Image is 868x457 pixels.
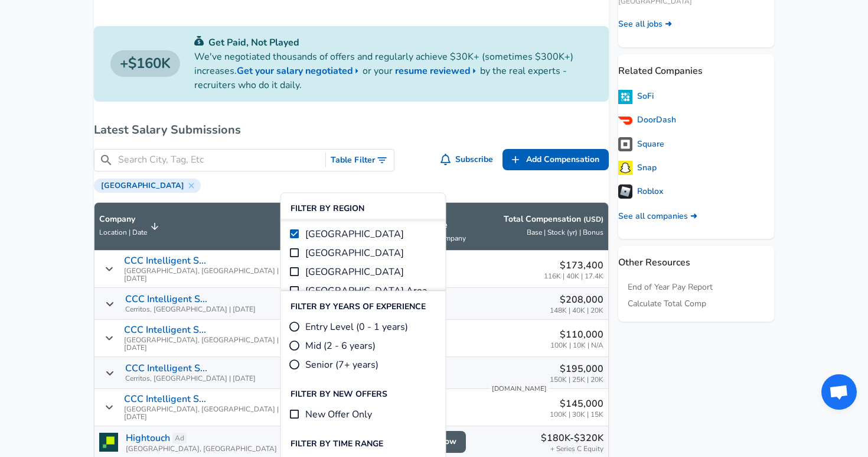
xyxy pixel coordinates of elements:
[541,431,603,445] p: $180K-$320K
[305,265,404,279] span: [GEOGRAPHIC_DATA]
[305,320,408,334] span: Entry Level (0 - 1 years)
[618,54,774,78] p: Related Companies
[291,388,387,400] p: Filter By New Offers
[438,149,498,171] button: Subscribe
[96,181,189,190] span: [GEOGRAPHIC_DATA]
[618,137,632,151] img: tfpSJ3m.png
[305,339,376,353] span: Mid (2 - 6 years)
[618,161,632,175] img: utbcvAR.png
[124,255,206,266] p: CCC Intelligent S...
[618,137,664,151] a: Square
[502,149,609,171] a: Add Compensation
[395,64,480,78] a: resume reviewed
[618,90,632,104] img: 1oE3LOb.png
[305,246,404,260] span: [GEOGRAPHIC_DATA]
[526,153,599,167] span: Add Compensation
[237,64,363,78] a: Get your salary negotiated
[628,281,713,293] a: End of Year Pay Report
[550,397,603,411] p: $145,000
[99,213,162,239] span: CompanyLocation | Date
[99,213,147,225] p: Company
[125,306,256,313] span: Cerritos, [GEOGRAPHIC_DATA] | [DATE]
[126,445,277,453] span: [GEOGRAPHIC_DATA], [GEOGRAPHIC_DATA]
[99,228,147,237] span: Location | Date
[550,328,603,342] p: $110,000
[126,431,170,445] a: Hightouch
[305,358,378,372] span: Senior (7+ years)
[550,307,603,315] span: 148K | 40K | 20K
[172,433,187,444] a: Ad
[618,161,657,175] a: Snap
[124,267,286,283] span: [GEOGRAPHIC_DATA], [GEOGRAPHIC_DATA] | [DATE]
[550,411,603,419] span: 100K | 30K | 15K
[527,228,603,237] span: Base | Stock (yr) | Bonus
[291,203,364,215] p: Filter By Region
[618,246,774,270] p: Other Resources
[618,114,632,128] img: coaYGfn.png
[544,273,603,280] span: 116K | 40K | 17.4K
[99,433,118,452] img: hightouchlogo.png
[550,342,603,349] span: 100K | 10K | N/A
[326,150,394,171] button: Toggle Search Filters
[291,438,383,450] p: Filter By Time Range
[124,325,206,335] p: CCC Intelligent S...
[94,179,201,193] div: [GEOGRAPHIC_DATA]
[118,153,321,167] input: Search City, Tag, Etc
[125,375,256,383] span: Cerritos, [GEOGRAPHIC_DATA] | [DATE]
[305,227,404,241] span: [GEOGRAPHIC_DATA]
[125,363,207,374] p: CCC Intelligent S...
[550,445,603,453] span: + Series C Equity
[544,258,603,273] p: $173,400
[305,407,372,422] span: New Offer Only
[194,50,592,92] p: We've negotiated thousands of offers and regularly achieve $30K+ (sometimes $300K+) increases. or...
[618,184,632,199] img: z1DfQjE.png
[583,215,603,225] button: (USD)
[618,114,676,128] a: DoorDash
[125,294,207,304] p: CCC Intelligent S...
[305,284,427,298] span: [GEOGRAPHIC_DATA] Area
[124,336,286,352] span: [GEOGRAPHIC_DATA], [GEOGRAPHIC_DATA] | [DATE]
[550,362,603,376] p: $195,000
[618,18,672,30] a: See all jobs ➜
[194,35,592,50] p: Get Paid, Not Played
[550,293,603,307] p: $208,000
[821,374,857,410] div: Open chat
[124,406,286,421] span: [GEOGRAPHIC_DATA], [GEOGRAPHIC_DATA] | [DATE]
[194,36,204,46] img: svg+xml;base64,PHN2ZyB4bWxucz0iaHR0cDovL3d3dy53My5vcmcvMjAwMC9zdmciIGZpbGw9IiMwYzU0NjAiIHZpZXdCb3...
[618,184,663,199] a: Roblox
[618,210,697,222] a: See all companies ➜
[618,90,654,104] a: SoFi
[628,298,706,310] a: Calculate Total Comp
[504,213,603,225] p: Total Compensation
[488,213,603,239] span: Total Compensation (USD) Base | Stock (yr) | Bonus
[550,376,603,384] span: 150K | 25K | 20K
[124,394,206,404] p: CCC Intelligent S...
[94,121,609,140] h6: Latest Salary Submissions
[110,50,180,77] a: $160K
[291,301,426,313] p: Filter By Years Of Experience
